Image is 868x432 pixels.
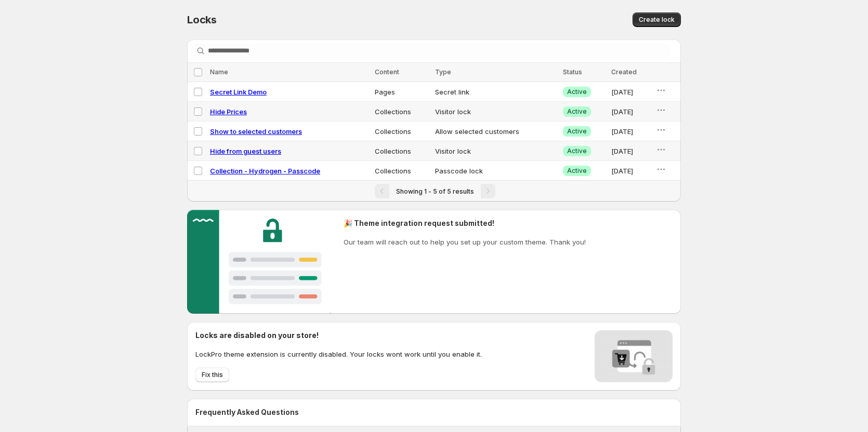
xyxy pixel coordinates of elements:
[344,218,586,228] h2: 🎉 Theme integration request submitted!
[432,82,560,102] td: Secret link
[187,180,681,201] nav: Pagination
[432,141,560,161] td: Visitor lock
[210,107,247,116] a: Hide Prices
[432,102,560,122] td: Visitor lock
[195,330,482,341] h2: Locks are disabled on your store!
[633,12,681,27] button: Create lock
[567,127,587,136] span: Active
[210,68,228,76] span: Name
[372,82,432,102] td: Pages
[372,141,432,161] td: Collections
[187,210,331,314] img: Customer support
[608,102,653,122] td: [DATE]
[210,88,267,96] a: Secret Link Demo
[210,147,281,155] a: Hide from guest users
[608,122,653,141] td: [DATE]
[202,371,223,379] span: Fix this
[195,407,673,417] h2: Frequently Asked Questions
[432,122,560,141] td: Allow selected customers
[432,161,560,181] td: Passcode lock
[375,68,399,76] span: Content
[187,14,217,26] span: Locks
[567,167,587,175] span: Active
[595,330,673,382] img: Locks disabled
[372,122,432,141] td: Collections
[563,68,582,76] span: Status
[372,161,432,181] td: Collections
[567,147,587,155] span: Active
[195,368,229,382] button: Fix this
[195,349,482,359] p: LockPro theme extension is currently disabled. Your locks wont work until you enable it.
[608,141,653,161] td: [DATE]
[567,88,587,96] span: Active
[567,107,587,116] span: Active
[611,68,637,76] span: Created
[608,161,653,181] td: [DATE]
[210,167,320,175] a: Collection - Hydrogen - Passcode
[396,187,474,195] span: Showing 1 - 5 of 5 results
[372,102,432,122] td: Collections
[344,237,586,247] p: Our team will reach out to help you set up your custom theme. Thank you!
[608,82,653,102] td: [DATE]
[435,68,451,76] span: Type
[639,16,675,24] span: Create lock
[210,127,302,136] a: Show to selected customers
